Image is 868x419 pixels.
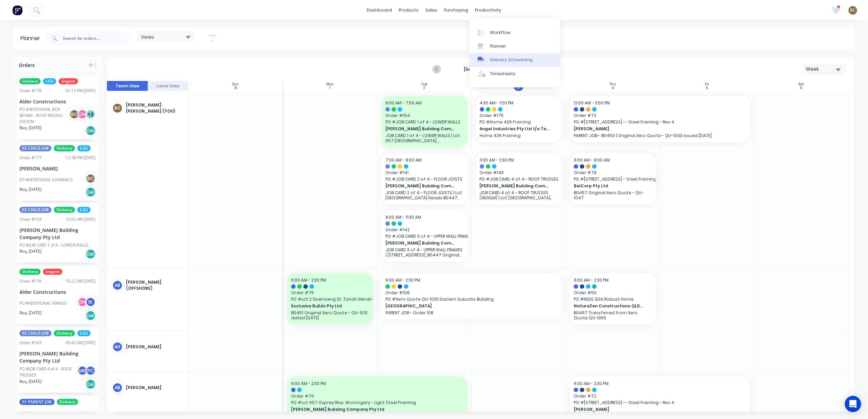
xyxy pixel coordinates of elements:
div: Order # 143 [19,340,42,346]
div: 31 [234,86,237,90]
span: NatureZen Constructions QLD Pty Ltd [574,303,644,309]
div: Order # 178 [19,88,42,94]
p: PARENT JOB - Order 108 [385,310,558,315]
span: Order # 108 [385,290,558,296]
span: LGS [43,78,56,84]
span: Order # 75 [291,290,369,296]
div: BC [85,173,96,184]
p: B0467 Transferred from Xero Quote QU-1063 [574,310,652,320]
span: BelCorp Pty Ltd [574,183,644,189]
p: JOB CARD 2 of 4 - FLOOR JOISTS | Lot [GEOGRAPHIC_DATA] Heads B0447 Original Xero Quote - QU-1009 [385,190,463,200]
button: Week [802,63,846,75]
span: Angel Industries Pty Ltd t/a Teeny Tiny Homes [480,126,550,132]
span: [PERSON_NAME] Building Company Pty Ltd [385,126,456,132]
span: Delivery [19,78,41,84]
span: Exclusive Builds Pty Ltd [291,303,361,309]
p: JOB CARD 3 of 4 - UPPER WALL FRAMES | [STREET_ADDRESS], B0447 Original Xero Quote - QU-1009 [385,247,463,257]
div: 5 [706,86,708,90]
div: 02:13 PM [DATE] [65,88,96,94]
div: AB [112,280,123,290]
span: Req. [DATE] [19,310,42,316]
a: dashboard [363,5,395,15]
span: Order # 76 [291,393,463,399]
div: 10:55 AM [DATE] [65,216,96,222]
span: Order # 72 [574,393,746,399]
span: PO # JOB CARD 2 of 4 - FLOOR JOISTS [385,176,463,182]
span: Order # 142 [385,227,463,233]
span: LGS [77,145,91,151]
div: Del [85,379,96,389]
span: Order # 143 [480,170,558,176]
div: 12:38 PM [DATE] [65,155,96,161]
span: PO # JOB CARD 1 of 4 - LOWER WALLS [385,119,463,125]
span: Req. [DATE] [19,125,42,131]
div: [PERSON_NAME] [126,344,183,350]
div: Order # 154 [19,216,42,222]
strong: [DATE] - [DATE] [446,66,514,72]
div: Open Intercom Messenger [845,396,861,412]
span: BC [850,7,856,13]
button: Label View [148,81,189,91]
div: Planner [20,34,44,43]
span: PO # Lot 2 Goenoeng Dr, Tanah Merah - Steel Framing [291,296,369,302]
span: 6:00 AM - 2:30 PM [574,277,609,283]
span: Delivery [19,269,41,275]
span: 6:00 AM - 2:30 PM [291,381,326,386]
div: ME [77,366,88,376]
div: + 2 [85,109,96,119]
span: Delivery [54,330,75,336]
span: Urgent [59,78,78,84]
p: B0457 Original Xero Quote - QU-1047 [574,190,652,200]
span: 02 CHILD JOB [19,145,51,151]
span: 12:00 AM - 3:00 PM [574,100,610,106]
p: PARENT JOB - B0450 | Original Xero Quote - QU-1003 issued [DATE] [574,133,746,138]
span: 6:00 AM - 8:00 AM [574,157,610,163]
div: DN [77,297,88,307]
div: 2 [423,86,425,90]
span: Delivery [54,207,75,213]
span: 7:00 AM - 8:00 AM [385,157,422,163]
div: [PERSON_NAME] [126,385,183,391]
div: Tue [421,82,427,86]
span: [PERSON_NAME] Building Company Pty Ltd [385,183,456,189]
span: 8:00 AM - 11:30 AM [385,214,421,220]
span: PO # Home 426 Framing [480,119,558,125]
span: Req. [DATE] [19,186,42,192]
div: sales [422,5,441,15]
div: PO #ADDITIONAL FIXINGS [19,300,67,306]
span: PO # JOB CARD 3 of 4 - UPPER WALL FRAMES [385,233,463,239]
div: 09:42 AM [DATE] [65,340,96,346]
div: Fri [705,82,709,86]
div: Delivery Scheduling [490,57,533,63]
button: Team View [107,81,148,91]
span: Order # 154 [385,113,463,119]
span: PO # [STREET_ADDRESS] - Steel Framing Solutions - rev 3 [574,176,652,182]
div: DN [77,109,88,119]
div: AB [112,383,123,393]
span: [PERSON_NAME] [574,406,729,413]
span: LGS [77,207,91,213]
div: IK [85,297,96,307]
div: PC [85,366,96,376]
span: [GEOGRAPHIC_DATA] [385,303,540,309]
div: 6 [800,86,803,90]
a: Timesheets [470,67,560,81]
span: PO # [STREET_ADDRESS] -- Steel Framing - Rev 4 [574,119,746,125]
div: Mon [326,82,334,86]
span: 02 CHILD JOB [19,330,51,336]
div: PO #ADDITIONAL BOX BEAMS - ROOF RAISING SYSTEM [19,106,71,125]
span: [PERSON_NAME] Building Company Pty Ltd [480,183,550,189]
div: BC [112,103,123,113]
img: Factory [12,5,22,15]
a: Planner [470,39,560,53]
div: 1 [329,86,330,90]
div: Del [85,249,96,259]
p: JOB CARD 1 of 4 - LOWER WALLS | Lot 657 [GEOGRAPHIC_DATA], [GEOGRAPHIC_DATA] [385,133,463,143]
div: 4 [612,86,614,90]
div: [PERSON_NAME] (OFFSHORE) [126,279,183,291]
span: 6:00 AM - 2:30 PM [291,277,326,283]
div: BC [69,109,79,119]
span: [PERSON_NAME] Building Company Pty Ltd [291,406,446,413]
div: productivity [472,5,505,15]
span: Urgent [43,269,62,275]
